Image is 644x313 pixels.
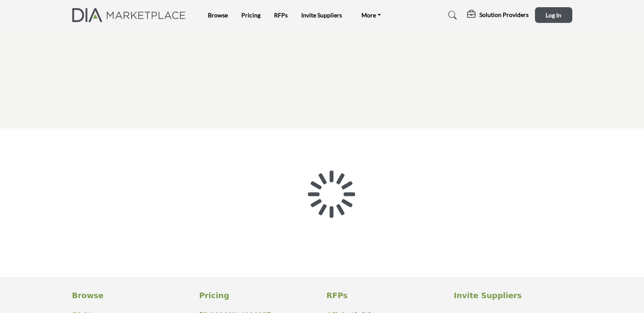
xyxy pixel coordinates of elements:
[199,290,318,301] a: Pricing
[241,11,260,19] a: Pricing
[454,290,572,301] a: Invite Suppliers
[356,9,387,21] a: More
[301,11,342,19] a: Invite Suppliers
[208,11,228,19] a: Browse
[274,11,288,19] a: RFPs
[546,11,561,19] span: Log In
[72,8,190,22] img: Site Logo
[467,10,529,20] div: Solution Providers
[72,290,190,301] a: Browse
[327,290,445,301] a: RFPs
[440,8,462,22] a: Search
[535,7,572,23] button: Log In
[479,11,529,19] h5: Solution Providers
